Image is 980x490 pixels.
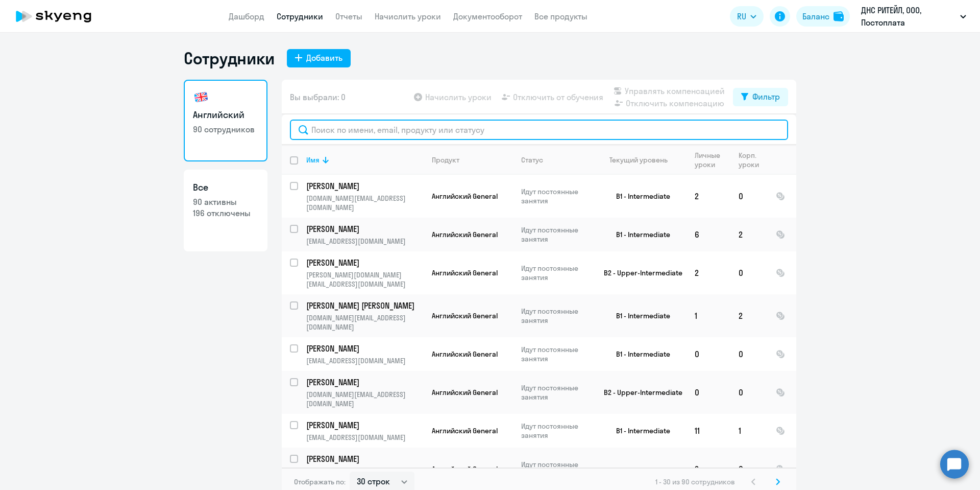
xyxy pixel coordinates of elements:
[306,237,423,246] p: [EMAIL_ADDRESS][DOMAIN_NAME]
[432,230,498,239] span: Английский General
[306,356,423,365] p: [EMAIL_ADDRESS][DOMAIN_NAME]
[592,175,687,218] td: B1 - Intermediate
[687,251,730,294] td: 2
[432,155,512,165] div: Продукт
[432,426,498,435] span: Английский General
[306,313,423,332] p: [DOMAIN_NAME][EMAIL_ADDRESS][DOMAIN_NAME]
[730,251,768,294] td: 0
[294,477,346,486] span: Отображать по:
[739,151,767,169] div: Корп. уроки
[687,294,730,337] td: 1
[306,433,423,442] p: [EMAIL_ADDRESS][DOMAIN_NAME]
[184,48,275,68] h1: Сотрудники
[290,120,788,140] input: Поиск по имени, email, продукту или статусу
[432,388,498,397] span: Английский General
[306,257,423,268] a: [PERSON_NAME]
[306,390,423,408] p: [DOMAIN_NAME][EMAIL_ADDRESS][DOMAIN_NAME]
[521,155,543,165] div: Статус
[287,49,351,67] button: Добавить
[609,155,668,165] div: Текущий уровень
[193,89,209,105] img: english
[856,4,971,29] button: ДНС РИТЕЙЛ, ООО, Постоплата
[432,268,498,277] span: Английский General
[432,464,498,474] span: Английский General
[730,414,768,448] td: 1
[432,192,498,201] span: Английский General
[229,11,264,21] a: Дашборд
[306,343,423,354] a: [PERSON_NAME]
[730,175,768,218] td: 0
[752,90,780,103] div: Фильтр
[521,264,591,282] p: Идут постоянные занятия
[695,151,723,169] div: Личные уроки
[521,307,591,325] p: Идут постоянные занятия
[695,151,730,169] div: Личные уроки
[600,155,686,165] div: Текущий уровень
[184,80,267,161] a: Английский90 сотрудников
[802,10,829,22] div: Баланс
[432,311,498,320] span: Английский General
[193,181,258,194] h3: Все
[306,419,423,431] a: [PERSON_NAME]
[306,155,320,165] div: Имя
[687,337,730,371] td: 0
[193,207,258,219] p: 196 отключены
[730,218,768,251] td: 2
[306,453,422,464] p: [PERSON_NAME]
[592,294,687,337] td: B1 - Intermediate
[521,187,591,205] p: Идут постоянные занятия
[277,11,323,21] a: Сотрудники
[306,180,422,192] p: [PERSON_NAME]
[306,52,342,64] div: Добавить
[687,175,730,218] td: 2
[521,383,591,402] p: Идут постоянные занятия
[592,218,687,251] td: B1 - Intermediate
[730,6,764,27] button: RU
[306,223,422,235] p: [PERSON_NAME]
[687,371,730,414] td: 0
[592,371,687,414] td: B2 - Upper-Intermediate
[687,218,730,251] td: 6
[655,477,735,486] span: 1 - 30 из 90 сотрудников
[534,11,587,21] a: Все продукты
[335,11,362,21] a: Отчеты
[733,88,788,106] button: Фильтр
[306,155,423,165] div: Имя
[306,377,423,388] a: [PERSON_NAME]
[592,414,687,448] td: B1 - Intermediate
[306,180,423,192] a: [PERSON_NAME]
[306,300,422,311] p: [PERSON_NAME] [PERSON_NAME]
[592,337,687,371] td: B1 - Intermediate
[730,371,768,414] td: 0
[306,300,423,311] a: [PERSON_NAME] [PERSON_NAME]
[730,294,768,337] td: 2
[306,419,422,431] p: [PERSON_NAME]
[290,91,346,103] span: Вы выбрали: 0
[306,377,422,388] p: [PERSON_NAME]
[861,4,956,29] p: ДНС РИТЕЙЛ, ООО, Постоплата
[796,6,850,27] button: Балансbalance
[739,151,761,169] div: Корп. уроки
[521,155,591,165] div: Статус
[737,10,746,22] span: RU
[521,460,591,478] p: Идут постоянные занятия
[730,337,768,371] td: 0
[432,349,498,359] span: Английский General
[193,124,258,135] p: 90 сотрудников
[184,170,267,251] a: Все90 активны196 отключены
[193,196,258,207] p: 90 активны
[432,155,459,165] div: Продукт
[306,257,422,268] p: [PERSON_NAME]
[306,270,423,289] p: [PERSON_NAME][DOMAIN_NAME][EMAIL_ADDRESS][DOMAIN_NAME]
[306,223,423,235] a: [PERSON_NAME]
[834,11,844,21] img: balance
[521,422,591,440] p: Идут постоянные занятия
[375,11,441,21] a: Начислить уроки
[687,414,730,448] td: 11
[592,251,687,294] td: B2 - Upper-Intermediate
[306,343,422,354] p: [PERSON_NAME]
[306,453,423,464] a: [PERSON_NAME]
[521,345,591,363] p: Идут постоянные занятия
[521,225,591,244] p: Идут постоянные занятия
